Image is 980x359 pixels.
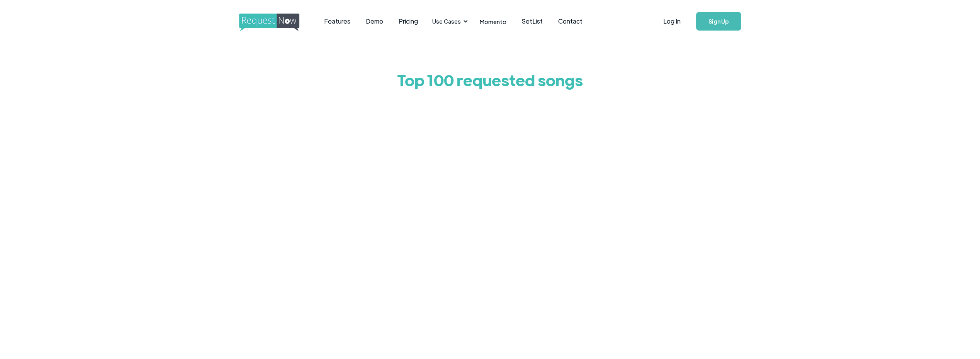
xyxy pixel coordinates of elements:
a: Contact [550,9,590,33]
a: Features [316,9,358,33]
a: Pricing [391,9,426,33]
a: SetList [514,9,550,33]
h1: Top 100 requested songs [309,64,672,95]
a: home [239,14,297,29]
div: Use Cases [432,17,461,26]
div: Use Cases [428,9,470,33]
a: Sign Up [696,12,741,31]
img: requestnow logo [239,14,314,31]
a: Log In [656,8,688,35]
a: Demo [358,9,391,33]
a: Momento [472,10,514,33]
